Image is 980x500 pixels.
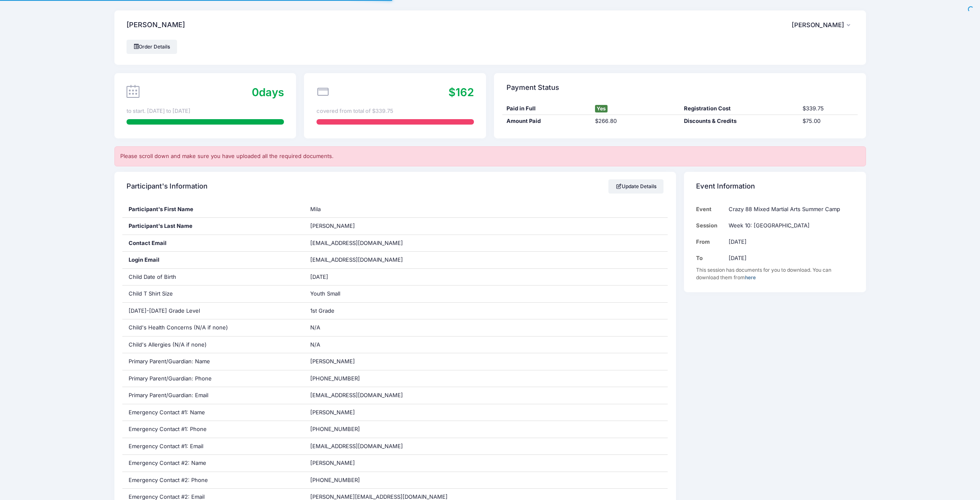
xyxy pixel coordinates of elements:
div: Child's Allergies (N/A if none) [122,337,304,353]
div: Participant's First Name [122,201,304,218]
a: Order Details [127,40,177,54]
span: [EMAIL_ADDRESS][DOMAIN_NAME] [310,392,403,398]
div: Emergency Contact #2: Name [122,455,304,472]
div: covered from total of $339.75 [317,107,474,115]
span: [PERSON_NAME] [310,358,355,365]
div: $339.75 [798,105,858,113]
div: Emergency Contact #1: Phone [122,421,304,438]
span: [PHONE_NUMBER] [310,477,360,483]
div: Amount Paid [502,117,591,125]
span: N/A [310,324,320,331]
span: [PERSON_NAME] [310,459,355,466]
h4: [PERSON_NAME] [127,13,185,37]
span: 1st Grade [310,307,334,314]
div: days [252,84,284,100]
div: $75.00 [798,117,858,125]
div: Login Email [122,252,304,268]
div: Please scroll down and make sure you have uploaded all the required documents. [114,146,866,166]
div: Child T Shirt Size [122,286,304,302]
div: Emergency Contact #1: Email [122,438,304,455]
td: [DATE] [724,250,853,266]
div: Primary Parent/Guardian: Name [122,353,304,370]
button: [PERSON_NAME] [792,15,854,35]
td: Event [696,201,724,217]
div: Emergency Contact #1: Name [122,404,304,421]
div: Paid in Full [502,105,591,113]
td: From [696,234,724,250]
a: Update Details [608,179,664,194]
div: Discounts & Credits [680,117,798,125]
a: here [745,274,756,281]
span: [PERSON_NAME] [792,21,844,29]
div: [DATE]-[DATE] Grade Level [122,303,304,319]
td: [DATE] [724,234,853,250]
div: $266.80 [591,117,680,125]
span: $162 [448,86,474,99]
span: [PERSON_NAME] [310,409,355,416]
span: [PHONE_NUMBER] [310,426,360,432]
span: [EMAIL_ADDRESS][DOMAIN_NAME] [310,443,403,449]
span: [EMAIL_ADDRESS][DOMAIN_NAME] [310,240,403,246]
div: Child's Health Concerns (N/A if none) [122,319,304,336]
td: Session [696,217,724,234]
div: to start. [DATE] to [DATE] [127,107,284,115]
span: 0 [252,86,259,99]
span: [PERSON_NAME] [310,222,355,229]
div: Contact Email [122,235,304,252]
span: Mila [310,206,321,212]
td: To [696,250,724,266]
td: Crazy 88 Mixed Martial Arts Summer Camp [724,201,853,217]
span: Youth Small [310,290,340,297]
div: Registration Cost [680,105,798,113]
span: [EMAIL_ADDRESS][DOMAIN_NAME] [310,256,415,264]
div: This session has documents for you to download. You can download them from [696,266,853,281]
div: Primary Parent/Guardian: Phone [122,370,304,387]
div: Participant's Last Name [122,218,304,235]
h4: Payment Status [506,76,559,99]
div: Emergency Contact #2: Phone [122,472,304,489]
div: Primary Parent/Guardian: Email [122,387,304,404]
span: [PHONE_NUMBER] [310,375,360,382]
h4: Participant's Information [127,174,208,198]
div: Child Date of Birth [122,269,304,286]
span: [PERSON_NAME][EMAIL_ADDRESS][DOMAIN_NAME] [310,493,448,500]
span: [DATE] [310,273,328,280]
span: Yes [595,105,608,112]
h4: Event Information [696,174,755,198]
span: N/A [310,341,320,348]
td: Week 10: [GEOGRAPHIC_DATA] [724,217,853,234]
